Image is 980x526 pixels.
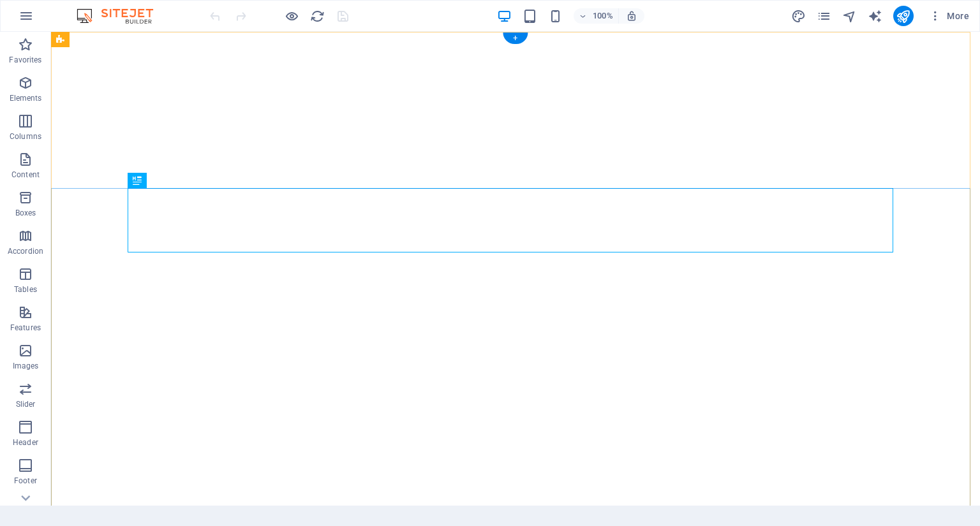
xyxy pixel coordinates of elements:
button: text_generator [868,8,883,24]
p: Content [11,170,40,180]
button: 100% [574,8,619,24]
h6: 100% [593,8,613,24]
i: Publish [896,9,910,24]
p: Accordion [8,246,43,256]
p: Elements [10,93,42,103]
i: On resize automatically adjust zoom level to fit chosen device. [626,10,637,22]
p: Footer [14,476,37,486]
p: Boxes [15,208,36,218]
button: reload [309,8,325,24]
i: Pages (Ctrl+Alt+S) [817,9,831,24]
p: Features [10,323,41,333]
i: Navigator [842,9,857,24]
p: Slider [16,399,36,409]
button: More [924,6,974,26]
button: navigator [842,8,857,24]
p: Favorites [9,55,41,65]
button: publish [893,6,914,26]
span: More [929,10,969,22]
div: + [503,33,528,44]
p: Tables [14,284,37,295]
i: Reload page [310,9,325,24]
button: pages [817,8,832,24]
p: Header [13,437,38,448]
button: design [791,8,806,24]
i: Design (Ctrl+Alt+Y) [791,9,806,24]
i: AI Writer [868,9,882,24]
p: Images [13,361,39,371]
img: Editor Logo [73,8,169,24]
button: Click here to leave preview mode and continue editing [284,8,299,24]
p: Columns [10,131,41,142]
